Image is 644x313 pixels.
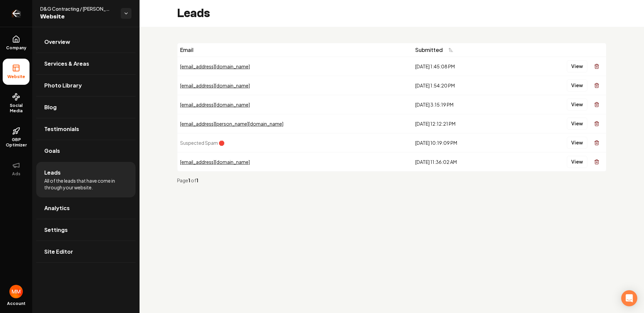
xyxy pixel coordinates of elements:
[36,53,136,74] a: Services & Areas
[567,99,587,111] button: View
[44,147,60,155] span: Goals
[415,139,513,146] div: [DATE] 10:19:09 PM
[621,290,637,306] div: Open Intercom Messenger
[5,74,28,79] span: Website
[415,159,513,165] div: [DATE] 11:36:02 AM
[44,204,70,212] span: Analytics
[3,30,30,56] a: Company
[7,301,25,306] span: Account
[36,97,136,118] a: Blog
[567,156,587,168] button: View
[9,171,23,177] span: Ads
[180,120,410,127] div: [EMAIL_ADDRESS][PERSON_NAME][DOMAIN_NAME]
[415,46,443,54] span: Submitted
[567,118,587,130] button: View
[44,226,68,234] span: Settings
[415,63,513,70] div: [DATE] 1:45:08 PM
[3,137,30,148] span: GBP Optimizer
[415,101,513,108] div: [DATE] 3:15:19 PM
[36,140,136,162] a: Goals
[177,7,210,20] h2: Leads
[44,81,82,89] span: Photo Library
[40,5,115,12] span: D&G Contracting / [PERSON_NAME] & Goliath Contracting
[44,38,70,46] span: Overview
[36,197,136,219] a: Analytics
[415,82,513,89] div: [DATE] 1:54:20 PM
[567,79,587,91] button: View
[567,60,587,72] button: View
[180,82,410,89] div: [EMAIL_ADDRESS][DOMAIN_NAME]
[9,285,23,298] img: Matthew Meyer
[415,44,458,56] button: Submitted
[44,125,79,133] span: Testimonials
[44,169,61,177] span: Leads
[44,103,57,111] span: Blog
[36,219,136,241] a: Settings
[44,248,73,256] span: Site Editor
[40,12,115,21] span: Website
[3,122,30,153] a: GBP Optimizer
[36,75,136,96] a: Photo Library
[415,120,513,127] div: [DATE] 12:12:21 PM
[9,285,23,298] button: Open user button
[44,60,89,68] span: Services & Areas
[3,87,30,119] a: Social Media
[44,177,127,191] span: All of the leads that have come in through your website.
[180,101,410,108] div: [EMAIL_ADDRESS][DOMAIN_NAME]
[180,140,224,146] span: Suspected Spam 🛑
[188,177,191,183] strong: 1
[3,156,30,182] button: Ads
[36,31,136,53] a: Overview
[36,118,136,140] a: Testimonials
[180,63,410,70] div: [EMAIL_ADDRESS][DOMAIN_NAME]
[567,137,587,149] button: View
[3,103,30,114] span: Social Media
[3,45,29,51] span: Company
[196,177,198,183] strong: 1
[180,159,410,165] div: [EMAIL_ADDRESS][DOMAIN_NAME]
[191,177,196,183] span: of
[177,177,188,183] span: Page
[180,46,410,54] div: Email
[36,241,136,262] a: Site Editor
